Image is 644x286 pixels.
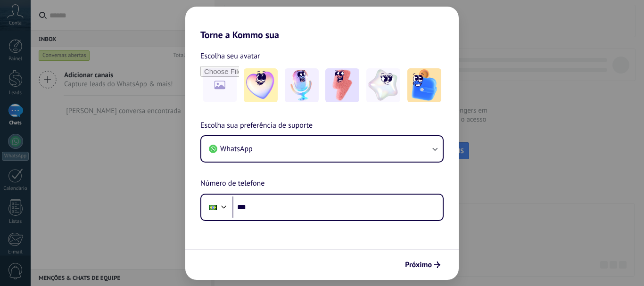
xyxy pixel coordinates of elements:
span: WhatsApp [220,144,253,154]
span: Número de telefone [200,178,264,190]
button: Próximo [401,257,445,273]
img: -4.jpeg [366,68,400,102]
img: -5.jpeg [407,68,441,102]
span: Próximo [405,261,432,268]
span: Escolha seu avatar [200,50,260,62]
h2: Torne a Kommo sua [185,7,459,41]
span: Escolha sua preferência de suporte [200,120,313,132]
img: -1.jpeg [244,68,278,102]
div: Brazil: + 55 [204,197,222,217]
button: WhatsApp [201,136,443,162]
img: -3.jpeg [325,68,359,102]
img: -2.jpeg [285,68,319,102]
